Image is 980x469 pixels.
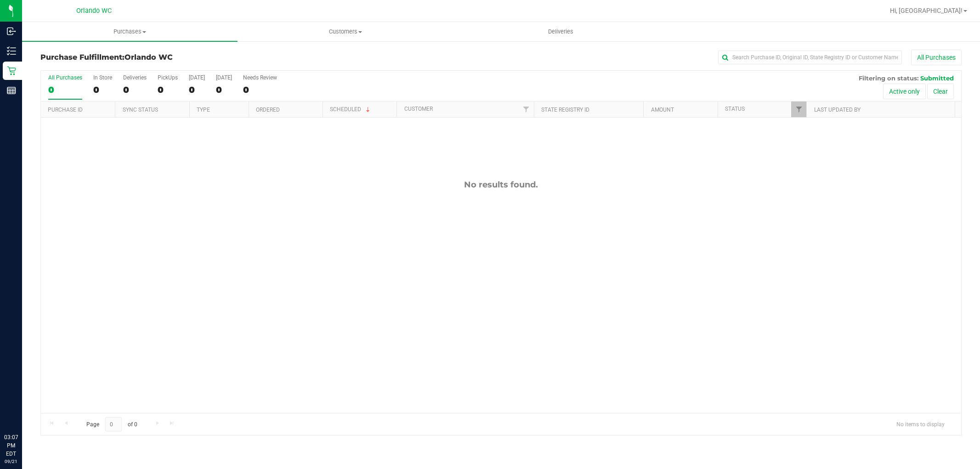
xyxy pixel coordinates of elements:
div: 0 [216,85,232,95]
div: Deliveries [123,74,147,81]
span: Customers [238,28,453,36]
a: Deliveries [453,22,668,41]
span: Orlando WC [76,7,112,15]
a: Purchases [22,22,238,41]
h3: Purchase Fulfillment: [40,53,347,62]
div: [DATE] [189,74,205,81]
iframe: Resource center [9,396,37,423]
div: 0 [48,85,82,95]
span: Hi, [GEOGRAPHIC_DATA]! [890,7,963,14]
inline-svg: Retail [7,66,16,75]
div: 0 [243,85,277,95]
inline-svg: Inventory [7,46,16,56]
a: Filter [791,102,806,117]
div: 0 [93,85,112,95]
button: Clear [927,84,954,99]
div: All Purchases [48,74,82,81]
inline-svg: Reports [7,86,16,95]
p: 03:07 PM EDT [4,433,18,458]
button: All Purchases [911,50,962,65]
a: Last Updated By [814,107,861,113]
span: Deliveries [536,28,586,36]
button: Active only [883,84,926,99]
p: 09/21 [4,458,18,465]
a: Customer [404,106,433,112]
input: Search Purchase ID, Original ID, State Registry ID or Customer Name... [718,51,902,64]
iframe: Resource center unread badge [27,394,38,405]
div: 0 [189,85,205,95]
span: Purchases [22,28,238,36]
a: Filter [519,102,534,117]
div: [DATE] [216,74,232,81]
div: No results found. [41,180,961,190]
a: Amount [651,107,674,113]
span: No items to display [889,417,952,431]
span: Filtering on status: [859,74,918,82]
a: Type [197,107,210,113]
a: Status [725,106,745,112]
span: Submitted [920,74,954,82]
a: Customers [238,22,453,41]
a: Ordered [256,107,280,113]
a: State Registry ID [541,107,589,113]
div: 0 [123,85,147,95]
span: Page of 0 [79,417,145,431]
a: Purchase ID [48,107,83,113]
span: Orlando WC [125,53,173,62]
div: PickUps [158,74,178,81]
inline-svg: Inbound [7,27,16,36]
div: 0 [158,85,178,95]
div: In Store [93,74,112,81]
a: Sync Status [123,107,158,113]
div: Needs Review [243,74,277,81]
a: Scheduled [330,106,372,113]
